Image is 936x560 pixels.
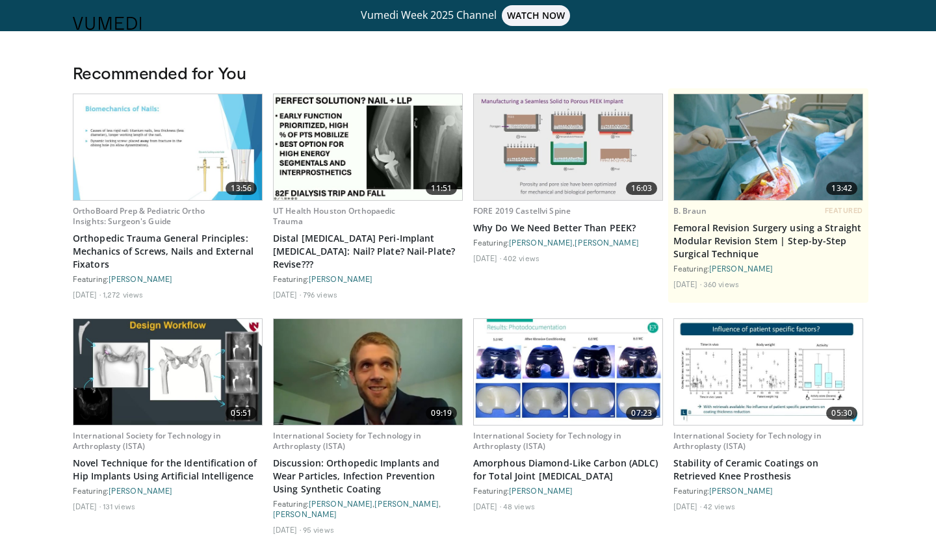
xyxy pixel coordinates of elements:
li: 131 views [103,501,135,511]
span: 13:42 [826,182,857,195]
span: 07:23 [626,407,657,420]
a: [PERSON_NAME] [709,486,773,495]
span: 13:56 [226,182,257,195]
a: 16:03 [474,94,662,200]
a: International Society for Technology in Arthroplasty (ISTA) [273,430,421,452]
li: 796 views [303,289,337,299]
a: Orthopedic Trauma General Principles: Mechanics of Screws, Nails and External Fixators [73,232,263,271]
a: [PERSON_NAME] [309,499,372,508]
li: 360 views [703,279,739,289]
a: 07:23 [474,319,662,425]
div: Featuring: [473,485,663,496]
li: 402 views [503,253,539,263]
img: a22c505b-cc7e-40c1-95c2-2153292fe99d.620x360_q85_upscale.jpg [73,319,262,425]
li: 48 views [503,501,535,511]
a: [PERSON_NAME] [309,274,372,283]
li: [DATE] [673,501,701,511]
img: VuMedi Logo [73,17,142,30]
a: 05:30 [674,319,863,425]
li: [DATE] [473,253,501,263]
li: [DATE] [273,289,301,299]
a: 11:51 [274,94,462,200]
div: Featuring: [673,485,863,496]
a: [PERSON_NAME] [374,499,438,508]
a: Discussion: Orthopedic Implants and Wear Particles, Infection Prevention Using Synthetic Coating [273,457,463,496]
a: Amorphous Diamond-Like Carbon (ADLC) for Total Joint [MEDICAL_DATA] [473,457,663,483]
div: Featuring: [673,263,863,274]
li: 42 views [703,501,735,511]
div: Featuring: , , [273,498,463,519]
li: [DATE] [473,501,501,511]
li: [DATE] [73,289,101,299]
li: 1,272 views [103,289,143,299]
span: FEATURED [825,206,863,215]
span: 05:30 [826,407,857,420]
a: UT Health Houston Orthopaedic Trauma [273,205,395,227]
div: Featuring: [273,274,463,284]
span: 05:51 [226,407,257,420]
a: [PERSON_NAME] [709,264,773,273]
h3: Recommended for You [73,62,863,83]
a: International Society for Technology in Arthroplasty (ISTA) [73,430,221,452]
span: 11:51 [426,182,457,195]
img: 02d62c08-ef0e-4737-a6e5-c03a64001a2a.620x360_q85_upscale.jpg [474,319,662,425]
span: 09:19 [426,407,457,420]
a: [PERSON_NAME] [109,274,172,283]
div: Featuring: [73,274,263,284]
a: [PERSON_NAME] [509,486,573,495]
img: 4275ad52-8fa6-4779-9598-00e5d5b95857.620x360_q85_upscale.jpg [674,94,863,200]
img: 0379a97c-e788-48b7-883a-6b5fd692e310.620x360_q85_upscale.jpg [474,94,662,200]
a: Novel Technique for the Identification of Hip Implants Using Artificial Intelligence [73,457,263,483]
a: [PERSON_NAME] [509,238,573,247]
a: 09:19 [274,319,462,425]
img: 50cc6728-0e22-47af-af38-0b91e79654f0.620x360_q85_upscale.jpg [73,94,262,200]
a: Why Do We Need Better Than PEEK? [473,222,663,235]
a: 13:42 [674,94,863,200]
div: Featuring: , [473,237,663,248]
img: cf2846c7-4bc8-4de2-9aa1-2f0571364841.620x360_q85_upscale.jpg [274,319,462,425]
img: 2a1f748c-f7d6-485d-b834-7370a1014463.620x360_q85_upscale.jpg [274,94,462,200]
a: OrthoBoard Prep & Pediatric Ortho Insights: Surgeon's Guide [73,205,205,227]
div: Featuring: [73,485,263,496]
a: Femoral Revision Surgery using a Straight Modular Revision Stem | Step-by-Step Surgical Technique [673,222,863,261]
a: FORE 2019 Castellvi Spine [473,205,571,216]
li: [DATE] [273,524,301,535]
a: [PERSON_NAME] [273,509,337,518]
li: [DATE] [673,279,701,289]
li: 95 views [303,524,334,535]
a: B. Braun [673,205,707,216]
a: 13:56 [73,94,262,200]
a: International Society for Technology in Arthroplasty (ISTA) [473,430,621,452]
li: [DATE] [73,501,101,511]
a: 05:51 [73,319,262,425]
a: International Society for Technology in Arthroplasty (ISTA) [673,430,822,452]
img: 3a16de95-7967-4793-8980-5c55a1a60b32.620x360_q85_upscale.jpg [674,319,863,425]
a: [PERSON_NAME] [575,238,638,247]
a: Stability of Ceramic Coatings on Retrieved Knee Prosthesis [673,457,863,483]
a: [PERSON_NAME] [109,486,172,495]
a: Distal [MEDICAL_DATA] Peri-Implant [MEDICAL_DATA]: Nail? Plate? Nail-Plate? Revise??? [273,232,463,271]
span: 16:03 [626,182,657,195]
